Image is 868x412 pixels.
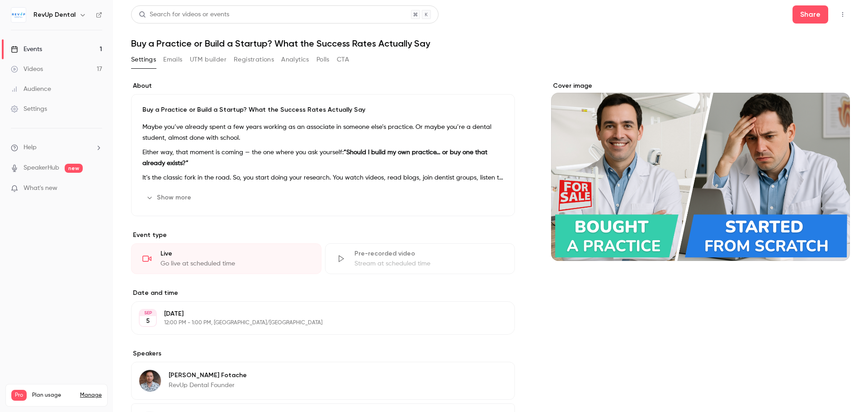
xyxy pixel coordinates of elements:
div: Videos [11,65,43,74]
p: 5 [146,317,150,326]
section: Cover image [551,81,850,261]
label: Date and time [131,289,515,298]
a: Manage [80,392,102,399]
li: help-dropdown-opener [11,143,102,152]
span: Pro [11,390,27,401]
div: Search for videos or events [139,10,229,19]
p: Maybe you’ve already spent a few years working as an associate in someone else’s practice. Or may... [142,122,504,143]
div: Stream at scheduled time [354,259,504,268]
span: new [65,164,83,173]
a: SpeakerHub [24,163,59,173]
button: Emails [163,52,182,67]
p: Event type [131,231,515,240]
img: Nick Fotache [139,370,161,392]
button: CTA [337,52,349,67]
button: Analytics [281,52,309,67]
div: LiveGo live at scheduled time [131,243,321,274]
div: Events [11,45,42,54]
span: Plan usage [32,392,75,399]
button: UTM builder [190,52,226,67]
p: [PERSON_NAME] Fotache [169,371,247,380]
p: It’s the classic fork in the road. So, you start doing your research. You watch videos, read blog... [142,172,504,183]
h6: RevUp Dental [33,10,75,19]
label: Speakers [131,349,515,358]
div: Pre-recorded video [354,249,504,258]
span: Help [24,143,37,152]
p: 12:00 PM - 1:00 PM, [GEOGRAPHIC_DATA]/[GEOGRAPHIC_DATA] [164,319,467,327]
p: [DATE] [164,309,467,318]
button: Settings [131,52,156,67]
p: Either way, that moment is coming — the one where you ask yourself: [142,147,504,169]
h1: Buy a Practice or Build a Startup? What the Success Rates Actually Say [131,38,850,49]
label: Cover image [551,81,850,90]
p: RevUp Dental Founder [169,381,247,390]
div: Go live at scheduled time [160,259,310,268]
div: Nick Fotache[PERSON_NAME] FotacheRevUp Dental Founder [131,362,515,400]
button: Registrations [234,52,274,67]
div: Live [160,249,310,258]
div: Settings [11,104,47,114]
button: Polls [316,52,330,67]
div: SEP [140,310,156,316]
div: Pre-recorded videoStream at scheduled time [325,243,515,274]
div: Audience [11,85,51,94]
label: About [131,81,515,90]
img: RevUp Dental [11,8,26,22]
p: Buy a Practice or Build a Startup? What the Success Rates Actually Say [142,105,504,114]
button: Share [793,5,828,24]
iframe: Noticeable Trigger [91,185,102,193]
button: Show more [142,190,197,205]
span: What's new [24,184,57,193]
